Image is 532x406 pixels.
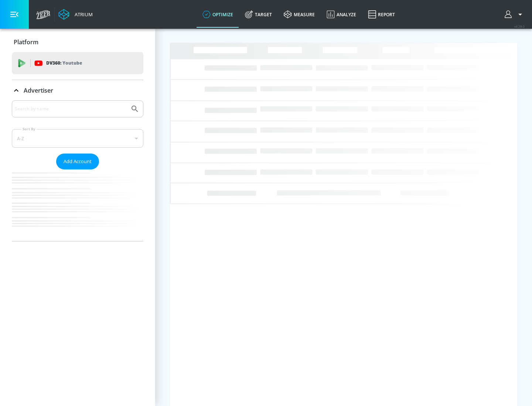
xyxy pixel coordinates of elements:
a: Target [239,1,278,28]
label: Sort By [21,127,37,131]
p: Advertiser [24,86,53,94]
p: DV360: [46,59,82,67]
div: Advertiser [12,80,143,101]
a: optimize [197,1,239,28]
p: Platform [14,38,38,46]
div: Advertiser [12,100,143,241]
a: Report [362,1,401,28]
div: A-Z [12,129,143,148]
a: Analyze [321,1,362,28]
a: measure [278,1,321,28]
span: v 4.28.0 [514,24,525,28]
div: Atrium [72,11,93,18]
span: Add Account [64,157,92,166]
input: Search by name [15,104,127,114]
a: Atrium [58,9,93,20]
nav: list of Advertiser [12,169,143,241]
div: Platform [12,32,143,52]
button: Add Account [56,154,99,169]
p: Youtube [62,59,82,67]
div: DV360: Youtube [12,52,143,74]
